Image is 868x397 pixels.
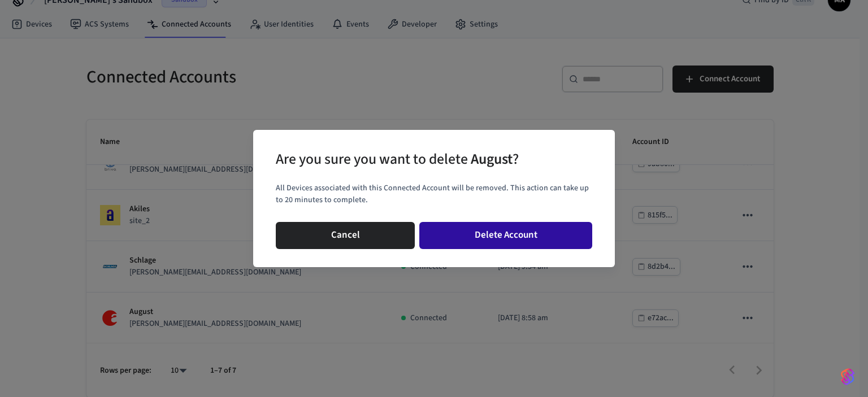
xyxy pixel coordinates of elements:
span: August [471,149,513,169]
button: Cancel [276,222,415,249]
div: Are you sure you want to delete ? [276,148,519,171]
p: All Devices associated with this Connected Account will be removed. This action can take up to 20... [276,182,592,206]
button: Delete Account [419,222,592,249]
img: SeamLogoGradient.69752ec5.svg [841,368,854,386]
